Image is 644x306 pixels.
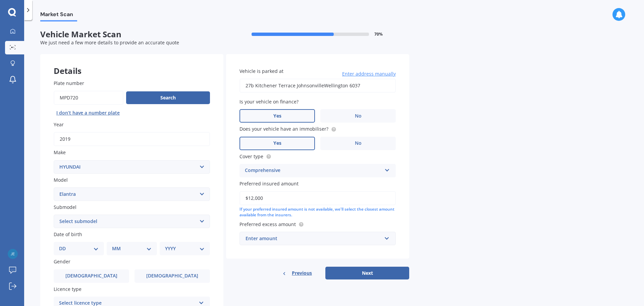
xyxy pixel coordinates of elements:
span: Previous [292,268,312,278]
span: No [355,113,362,119]
div: Comprehensive [245,167,382,175]
span: Preferred insured amount [239,180,299,187]
span: Vehicle Market Scan [40,30,225,39]
span: Year [54,121,64,128]
span: Vehicle is parked at [239,68,283,74]
span: Date of birth [54,231,82,237]
span: Yes [273,140,281,146]
span: Preferred excess amount [239,221,296,227]
div: Details [40,54,223,74]
input: Enter plate number [54,91,123,105]
span: Cover type [239,153,263,160]
span: Yes [273,113,281,119]
button: Search [126,91,210,104]
div: If your preferred insured amount is not available, we'll select the closest amount available from... [239,207,396,218]
div: Enter amount [246,235,382,242]
span: Licence type [54,286,82,292]
span: [DEMOGRAPHIC_DATA] [146,273,198,279]
span: Model [54,177,68,183]
span: No [355,140,362,146]
span: 70 % [374,32,383,37]
span: Submodel [54,204,76,210]
span: Plate number [54,80,84,86]
span: We just need a few more details to provide an accurate quote [40,39,179,46]
input: Enter address [239,79,396,93]
span: Does your vehicle have an immobiliser? [239,126,328,132]
span: Enter address manually [342,71,396,77]
span: Make [54,149,66,156]
span: [DEMOGRAPHIC_DATA] [65,273,117,279]
button: I don’t have a number plate [54,107,122,118]
span: Market Scan [40,11,77,20]
span: Gender [54,259,70,265]
button: Next [325,267,409,279]
input: Enter amount [239,191,396,205]
span: Is your vehicle on finance? [239,98,299,105]
img: 912bb31fb7f6772ec187924ffc0e50fc [8,249,18,259]
input: YYYY [54,132,210,146]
